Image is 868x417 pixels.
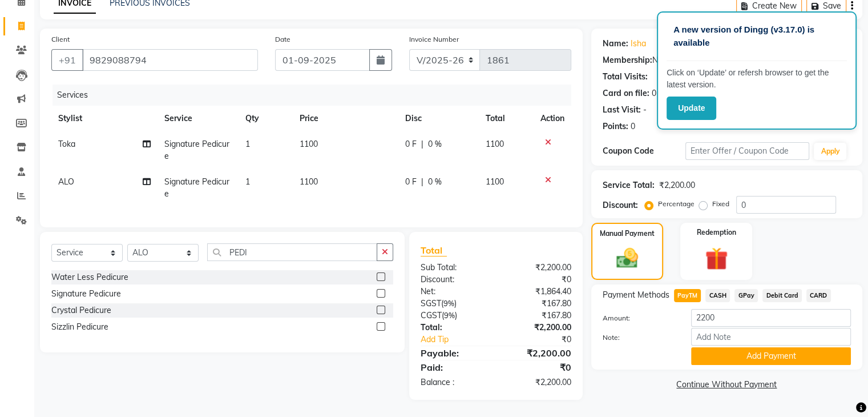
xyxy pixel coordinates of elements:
[405,176,417,188] span: 0 F
[428,176,442,188] span: 0 %
[594,379,860,391] a: Continue Without Payment
[82,49,258,71] input: Search by Name/Mobile/Email/Code
[405,138,417,150] span: 0 F
[409,34,459,45] label: Invoice Number
[496,346,580,360] div: ₹2,200.00
[705,289,730,302] span: CASH
[603,199,638,211] div: Discount:
[603,38,628,50] div: Name:
[534,106,571,131] th: Action
[603,54,652,66] div: Membership:
[496,274,580,286] div: ₹0
[691,328,851,346] input: Add Note
[486,139,504,149] span: 1100
[51,106,158,131] th: Stylist
[421,310,442,320] span: CGST
[412,262,496,274] div: Sub Total:
[691,347,851,365] button: Add Payment
[51,288,121,300] div: Signature Pedicure
[806,289,831,302] span: CARD
[412,298,496,310] div: ( )
[600,228,655,239] label: Manual Payment
[609,246,645,271] img: _cash.svg
[412,310,496,322] div: ( )
[594,332,683,343] label: Note:
[603,145,685,157] div: Coupon Code
[51,271,128,283] div: Water Less Pedicure
[603,54,851,66] div: No Active Membership
[428,138,442,150] span: 0 %
[245,177,250,187] span: 1
[412,286,496,298] div: Net:
[673,23,840,49] p: A new version of Dingg (v3.17.0) is available
[496,286,580,298] div: ₹1,864.40
[421,176,423,188] span: |
[814,143,846,160] button: Apply
[412,274,496,286] div: Discount:
[275,34,290,45] label: Date
[53,85,580,106] div: Services
[496,360,580,374] div: ₹0
[412,346,496,360] div: Payable:
[58,139,75,149] span: Toka
[51,304,111,316] div: Crystal Pedicure
[685,142,810,160] input: Enter Offer / Coupon Code
[398,106,479,131] th: Disc
[207,243,377,261] input: Search or Scan
[51,321,108,333] div: Sizzlin Pedicure
[762,289,802,302] span: Debit Card
[698,244,735,273] img: _gift.svg
[603,87,649,99] div: Card on file:
[510,334,579,346] div: ₹0
[300,139,318,149] span: 1100
[412,334,510,346] a: Add Tip
[412,376,496,388] div: Balance :
[691,309,851,327] input: Amount
[51,34,70,45] label: Client
[658,199,695,209] label: Percentage
[421,298,441,308] span: SGST
[421,244,447,256] span: Total
[245,139,250,149] span: 1
[603,289,669,301] span: Payment Methods
[631,121,635,133] div: 0
[734,289,758,302] span: GPay
[603,104,641,116] div: Last Visit:
[158,106,239,131] th: Service
[603,71,648,83] div: Total Visits:
[58,177,74,187] span: ALO
[486,177,504,187] span: 1100
[443,299,454,308] span: 9%
[444,311,455,320] span: 9%
[603,121,628,133] div: Points:
[412,322,496,334] div: Total:
[164,139,229,161] span: Signature Pedicure
[496,298,580,310] div: ₹167.80
[293,106,398,131] th: Price
[239,106,293,131] th: Qty
[412,360,496,374] div: Paid:
[496,262,580,274] div: ₹2,200.00
[51,49,83,71] button: +91
[300,177,318,187] span: 1100
[631,38,646,50] a: Isha
[479,106,534,131] th: Total
[421,138,423,150] span: |
[594,313,683,323] label: Amount:
[667,97,716,120] button: Update
[164,177,229,199] span: Signature Pedicure
[496,310,580,322] div: ₹167.80
[652,87,656,99] div: 0
[712,199,729,209] label: Fixed
[643,104,647,116] div: -
[674,289,701,302] span: PayTM
[659,179,695,191] div: ₹2,200.00
[667,67,847,91] p: Click on ‘Update’ or refersh browser to get the latest version.
[603,179,655,191] div: Service Total:
[496,322,580,334] div: ₹2,200.00
[697,227,736,238] label: Redemption
[496,376,580,388] div: ₹2,200.00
